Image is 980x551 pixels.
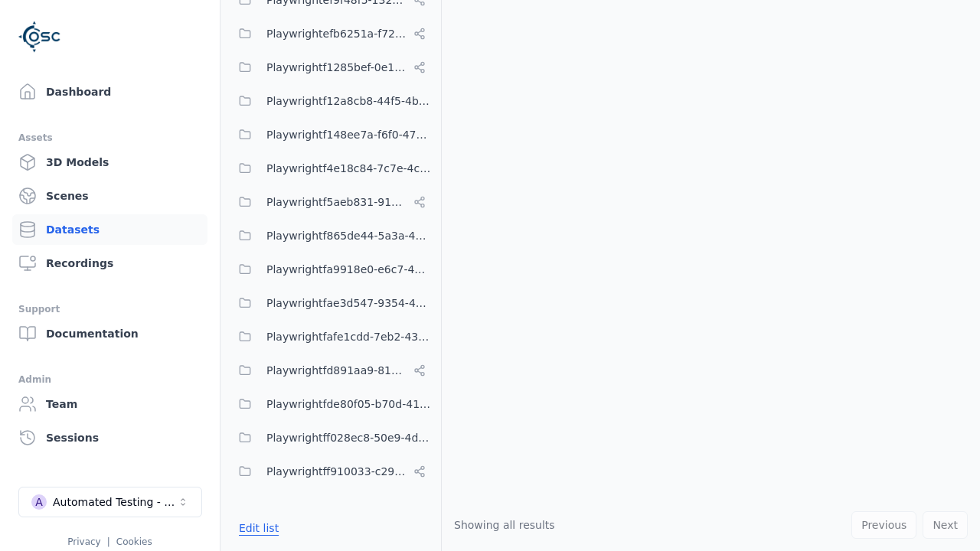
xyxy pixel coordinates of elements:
button: Playwrightf5aeb831-9105-46b5-9a9b-c943ac435ad3 [230,187,432,217]
button: Playwrightfae3d547-9354-4b34-ba80-334734bb31d4 [230,288,432,318]
a: Privacy [67,536,100,547]
img: Logo [18,15,61,58]
button: Playwrightf4e18c84-7c7e-4c28-bfa4-7be69262452c [230,153,432,184]
button: Playwrightefb6251a-f72e-4cb7-bc11-185fbdc8734c [230,18,432,49]
span: Playwrightefb6251a-f72e-4cb7-bc11-185fbdc8734c [266,24,407,43]
span: Playwrightff910033-c297-413c-9627-78f34a067480 [266,462,407,481]
a: Sessions [12,422,207,453]
span: Playwrightf865de44-5a3a-4288-a605-65bfd134d238 [266,227,432,245]
div: A [31,494,47,510]
span: Playwrightf5aeb831-9105-46b5-9a9b-c943ac435ad3 [266,193,407,211]
span: Playwrightfae3d547-9354-4b34-ba80-334734bb31d4 [266,294,432,312]
button: Playwrightfafe1cdd-7eb2-4390-bfe1-ed4773ecffac [230,321,432,352]
span: Playwrightf12a8cb8-44f5-4bf0-b292-721ddd8e7e42 [266,92,432,110]
div: Assets [18,129,201,147]
button: Playwrightff028ec8-50e9-4dd8-81bd-941bca1e104f [230,422,432,453]
button: Edit list [230,514,288,542]
button: Playwrightf12a8cb8-44f5-4bf0-b292-721ddd8e7e42 [230,86,432,116]
span: Playwrightfa9918e0-e6c7-48e0-9ade-ec9b0f0d9008 [266,260,432,279]
a: Scenes [12,181,207,211]
a: Recordings [12,248,207,279]
a: Team [12,389,207,419]
a: Cookies [116,536,152,547]
span: Showing all results [454,519,555,531]
a: 3D Models [12,147,207,178]
span: Playwrightf1285bef-0e1f-4916-a3c2-d80ed4e692e1 [266,58,407,77]
a: Dashboard [12,77,207,107]
span: | [107,536,110,547]
span: Playwrightf148ee7a-f6f0-478b-8659-42bd4a5eac88 [266,126,432,144]
span: Playwrightff028ec8-50e9-4dd8-81bd-941bca1e104f [266,429,432,447]
span: Playwrightfd891aa9-817c-4b53-b4a5-239ad8786b13 [266,361,407,380]
span: Playwrightf4e18c84-7c7e-4c28-bfa4-7be69262452c [266,159,432,178]
button: Playwrightf148ee7a-f6f0-478b-8659-42bd4a5eac88 [230,119,432,150]
button: Playwrightfd891aa9-817c-4b53-b4a5-239ad8786b13 [230,355,432,386]
div: Support [18,300,201,318]
div: Admin [18,370,201,389]
button: Playwrightff910033-c297-413c-9627-78f34a067480 [230,456,432,487]
button: Playwrightf865de44-5a3a-4288-a605-65bfd134d238 [230,220,432,251]
span: Playwrightfde80f05-b70d-4104-ad1c-b71865a0eedf [266,395,432,413]
button: Playwrightfa9918e0-e6c7-48e0-9ade-ec9b0f0d9008 [230,254,432,285]
span: Playwrightfafe1cdd-7eb2-4390-bfe1-ed4773ecffac [266,328,432,346]
a: Documentation [12,318,207,349]
button: Select a workspace [18,487,202,517]
div: Automated Testing - Playwright [53,494,177,510]
a: Datasets [12,214,207,245]
button: Playwrightf1285bef-0e1f-4916-a3c2-d80ed4e692e1 [230,52,432,83]
button: Playwrightfde80f05-b70d-4104-ad1c-b71865a0eedf [230,389,432,419]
